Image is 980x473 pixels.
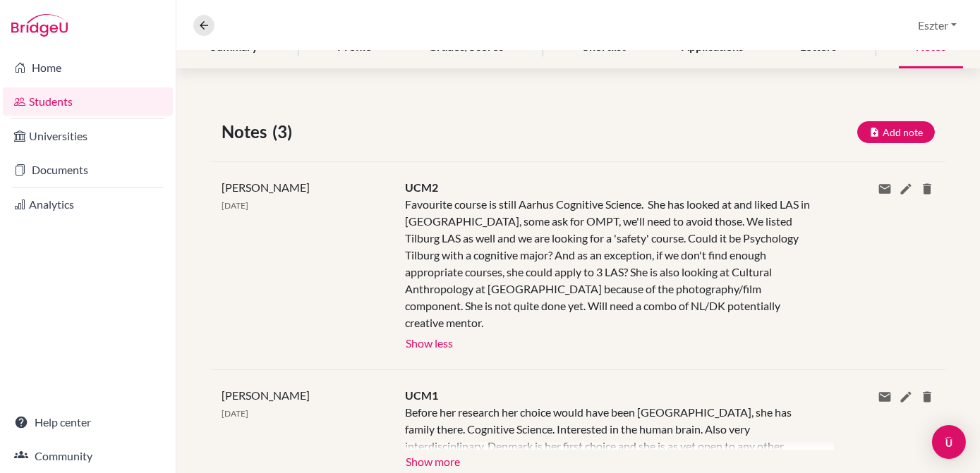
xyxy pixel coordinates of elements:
[405,196,812,331] div: Favourite course is still Aarhus Cognitive Science. She has looked at and liked LAS in [GEOGRAPHI...
[405,450,461,471] button: Show more
[405,331,454,352] button: Show less
[912,12,963,39] button: Eszter
[11,14,68,37] img: Bridge-U
[3,54,173,82] a: Home
[857,121,935,143] button: Add note
[222,180,310,194] span: [PERSON_NAME]
[3,87,173,116] a: Students
[222,408,248,419] span: [DATE]
[405,404,812,450] div: Before her research her choice would have been [GEOGRAPHIC_DATA], she has family there. Cognitive...
[405,180,438,194] span: UCM2
[932,425,966,459] div: Open Intercom Messenger
[222,119,272,145] span: Notes
[3,122,173,150] a: Universities
[3,408,173,436] a: Help center
[405,388,438,402] span: UCM1
[3,156,173,184] a: Documents
[3,442,173,470] a: Community
[222,200,248,211] span: [DATE]
[222,388,310,402] span: [PERSON_NAME]
[3,190,173,219] a: Analytics
[272,119,298,145] span: (3)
